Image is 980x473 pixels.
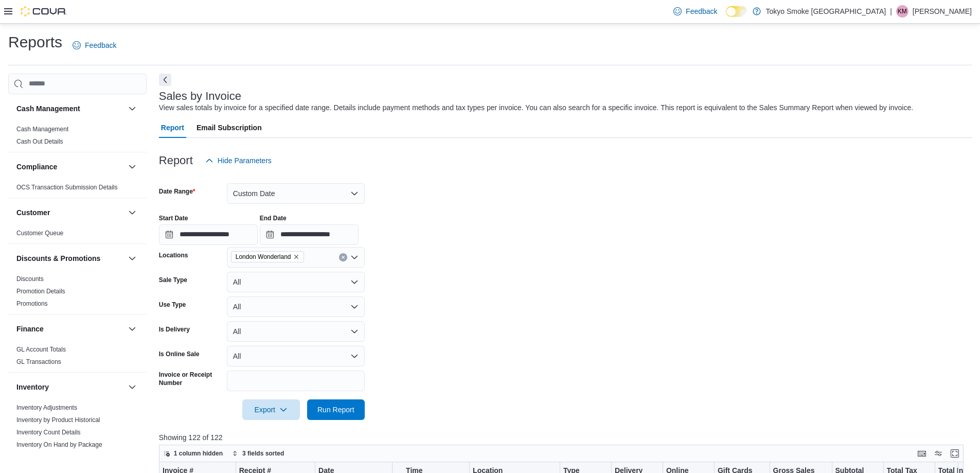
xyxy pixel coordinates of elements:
a: Inventory Adjustments [16,404,77,411]
label: Invoice or Receipt Number [159,371,223,387]
span: London Wonderland [231,251,304,262]
a: Customer Queue [16,230,63,237]
div: Customer [8,227,147,243]
button: Display options [932,447,945,460]
button: Discounts & Promotions [126,252,138,265]
a: Inventory On Hand by Package [16,441,102,448]
label: Date Range [159,187,195,196]
a: Discounts [16,275,44,283]
button: Hide Parameters [201,150,276,171]
button: Compliance [126,161,138,173]
label: Is Delivery [159,325,190,334]
span: 1 column hidden [174,449,223,458]
button: Custom Date [227,183,365,204]
div: Discounts & Promotions [8,273,147,314]
p: Tokyo Smoke [GEOGRAPHIC_DATA] [766,5,886,17]
button: Keyboard shortcuts [916,447,928,460]
button: Enter fullscreen [949,447,961,460]
span: Inventory Count Details [16,428,81,436]
h3: Discounts & Promotions [16,253,100,264]
span: Feedback [686,6,717,16]
label: Locations [159,251,188,259]
button: Cash Management [126,102,138,115]
label: Sale Type [159,276,187,284]
a: Cash Management [16,126,68,133]
button: Inventory [126,381,138,393]
a: Promotion Details [16,288,65,295]
button: 3 fields sorted [228,447,288,460]
button: Compliance [16,162,124,172]
button: Run Report [307,399,365,420]
span: Inventory by Product Historical [16,416,100,424]
button: Clear input [339,253,347,261]
label: Is Online Sale [159,350,200,358]
h3: Customer [16,207,50,218]
input: Press the down key to open a popover containing a calendar. [159,224,258,245]
a: Cash Out Details [16,138,63,145]
a: Feedback [669,1,721,22]
h3: Sales by Invoice [159,90,241,102]
span: Export [248,399,294,420]
button: All [227,346,365,366]
button: Discounts & Promotions [16,253,124,264]
span: OCS Transaction Submission Details [16,183,118,191]
span: Hide Parameters [218,155,272,166]
h1: Reports [8,32,62,52]
h3: Inventory [16,382,49,392]
a: GL Account Totals [16,346,66,353]
h3: Finance [16,324,44,334]
span: Feedback [85,40,116,50]
a: Promotions [16,300,48,307]
button: Finance [16,324,124,334]
span: Promotions [16,300,48,308]
a: GL Transactions [16,358,61,365]
button: Remove London Wonderland from selection in this group [293,254,299,260]
span: Inventory Adjustments [16,404,77,412]
div: View sales totals by invoice for a specified date range. Details include payment methods and tax ... [159,102,913,113]
label: Start Date [159,214,188,222]
h3: Report [159,154,193,167]
div: Kai Mastervick [896,5,908,17]
input: Dark Mode [726,6,747,17]
span: 3 fields sorted [242,449,284,458]
span: Inventory On Hand by Package [16,441,102,449]
button: All [227,321,365,342]
span: Email Subscription [197,117,262,138]
a: Inventory by Product Historical [16,416,100,424]
input: Press the down key to open a popover containing a calendar. [260,224,359,245]
span: London Wonderland [236,252,291,262]
button: All [227,272,365,292]
p: [PERSON_NAME] [913,5,972,17]
span: GL Account Totals [16,345,66,354]
span: Customer Queue [16,229,63,237]
h3: Cash Management [16,103,80,114]
span: Cash Out Details [16,137,63,146]
div: Finance [8,343,147,372]
button: Customer [126,206,138,219]
a: Feedback [68,35,120,56]
img: Cova [21,6,67,16]
p: Showing 122 of 122 [159,432,972,443]
button: Cash Management [16,103,124,114]
h3: Compliance [16,162,57,172]
button: All [227,296,365,317]
p: | [890,5,892,17]
button: Finance [126,323,138,335]
button: Open list of options [350,253,359,261]
label: Use Type [159,301,186,309]
span: Discounts [16,275,44,283]
a: OCS Transaction Submission Details [16,184,118,191]
button: 1 column hidden [159,447,227,460]
button: Next [159,74,171,86]
button: Export [242,399,300,420]
button: Customer [16,207,124,218]
span: KM [898,5,907,17]
div: Cash Management [8,123,147,152]
div: Compliance [8,181,147,198]
span: Report [161,117,184,138]
button: Inventory [16,382,124,392]
span: Run Report [317,405,354,415]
